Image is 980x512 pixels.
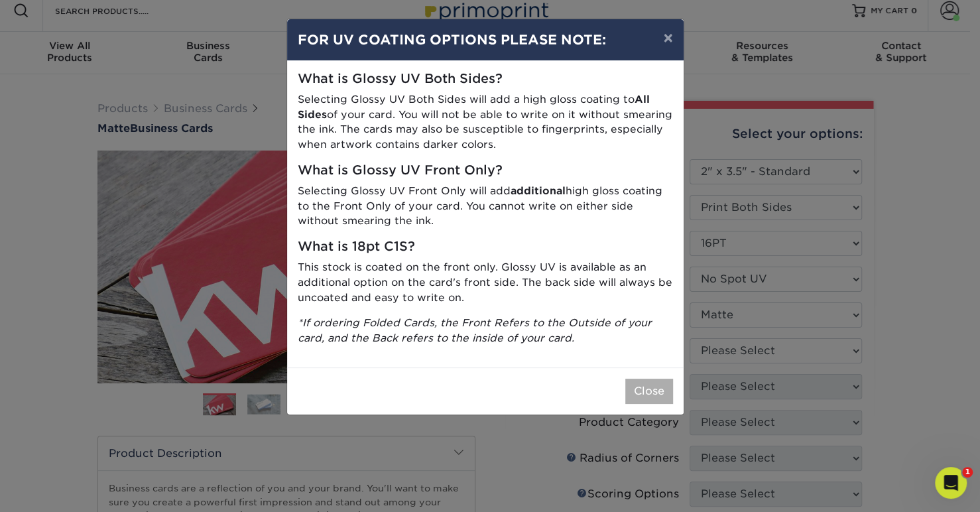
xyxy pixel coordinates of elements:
p: Selecting Glossy UV Front Only will add high gloss coating to the Front Only of your card. You ca... [298,184,673,229]
p: Selecting Glossy UV Both Sides will add a high gloss coating to of your card. You will not be abl... [298,92,673,153]
h4: FOR UV COATING OPTIONS PLEASE NOTE: [298,30,673,50]
strong: All Sides [298,93,650,121]
h5: What is Glossy UV Front Only? [298,163,673,178]
span: 1 [962,467,973,478]
h5: What is 18pt C1S? [298,239,673,255]
strong: additional [511,184,566,197]
i: *If ordering Folded Cards, the Front Refers to the Outside of your card, and the Back refers to t... [298,316,652,344]
p: This stock is coated on the front only. Glossy UV is available as an additional option on the car... [298,260,673,305]
iframe: Intercom live chat [935,467,967,499]
h5: What is Glossy UV Both Sides? [298,72,673,87]
button: Close [625,379,673,404]
button: × [652,19,683,56]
